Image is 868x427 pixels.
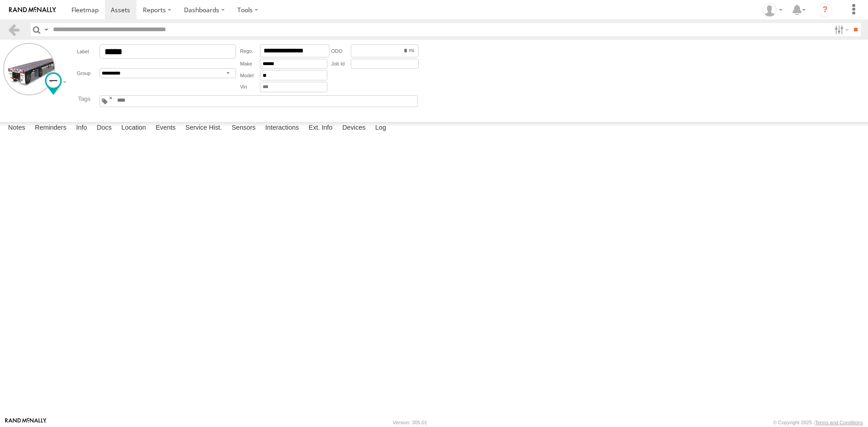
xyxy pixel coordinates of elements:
label: Search Query [42,23,50,36]
label: Notes [4,122,30,135]
img: rand-logo.svg [9,7,56,13]
label: Devices [338,122,370,135]
label: Search Filter Options [831,23,850,36]
label: Location [117,122,151,135]
div: Josue Jimenez [759,3,786,17]
label: Docs [92,122,116,135]
label: Service Hist. [181,122,226,135]
div: Version: 305.01 [393,420,427,425]
i: ? [818,3,832,17]
label: Interactions [261,122,304,135]
label: Events [151,122,180,135]
div: Change Map Icon [45,72,62,95]
label: Reminders [30,122,71,135]
label: Ext. Info [304,122,337,135]
label: Log [371,122,391,135]
span: Standard Tag [109,97,113,99]
label: Sensors [227,122,260,135]
label: Info [71,122,91,135]
a: Visit our Website [5,418,47,427]
a: Back to previous Page [7,23,20,36]
a: Terms and Conditions [815,420,863,425]
div: © Copyright 2025 - [773,420,863,425]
